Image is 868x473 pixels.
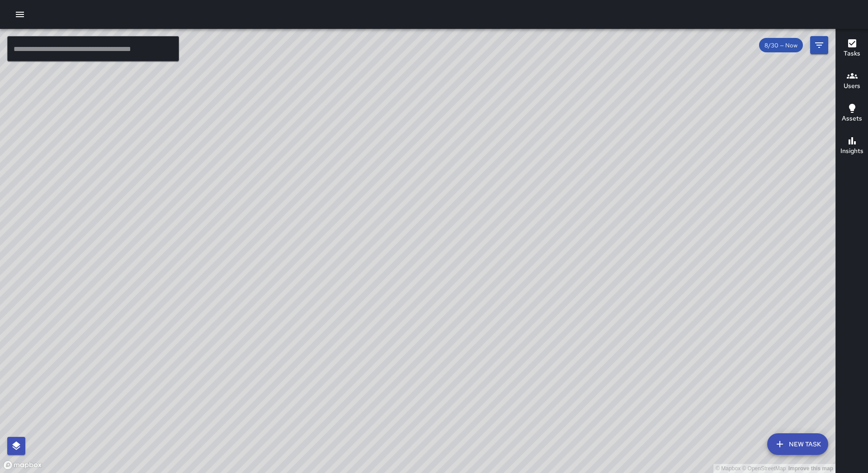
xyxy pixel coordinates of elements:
button: Insights [836,130,868,162]
button: Tasks [836,32,868,65]
button: New Task [767,433,828,455]
h6: Assets [842,114,862,124]
button: Filters [810,36,828,54]
button: Assets [836,97,868,130]
button: Users [836,65,868,97]
span: 8/30 — Now [759,42,803,49]
h6: Users [844,81,860,91]
h6: Tasks [844,49,860,59]
h6: Insights [840,146,863,156]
